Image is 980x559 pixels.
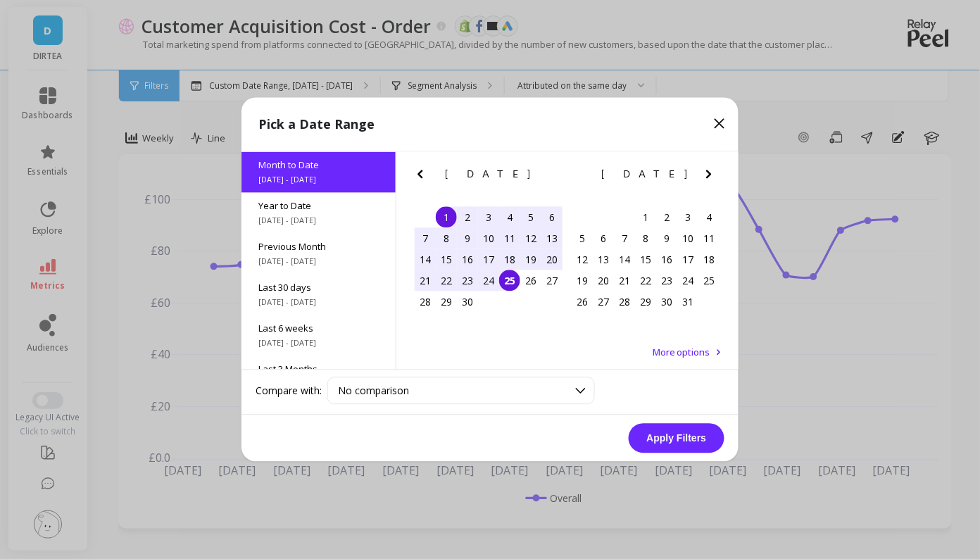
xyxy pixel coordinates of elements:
div: Choose Thursday, September 11th, 2025 [499,228,520,249]
span: More options [653,346,710,359]
span: [DATE] - [DATE] [258,297,379,308]
div: Choose Sunday, September 14th, 2025 [415,249,436,270]
div: Choose Tuesday, October 7th, 2025 [614,228,635,249]
div: Choose Friday, October 31st, 2025 [677,291,698,313]
div: Choose Thursday, September 18th, 2025 [499,249,520,270]
span: Month to Date [258,159,379,172]
div: Choose Sunday, October 12th, 2025 [572,249,593,270]
div: Choose Friday, October 10th, 2025 [677,228,698,249]
div: Choose Wednesday, October 15th, 2025 [635,249,656,270]
div: Choose Sunday, September 21st, 2025 [415,270,436,291]
div: Choose Wednesday, September 3rd, 2025 [478,207,499,228]
div: Choose Tuesday, September 9th, 2025 [457,228,478,249]
div: Choose Monday, September 22nd, 2025 [436,270,457,291]
div: Choose Monday, October 27th, 2025 [593,291,614,313]
div: Choose Thursday, October 9th, 2025 [656,228,677,249]
div: Choose Friday, September 12th, 2025 [520,228,541,249]
div: Choose Sunday, October 26th, 2025 [572,291,593,313]
div: Choose Wednesday, October 22nd, 2025 [635,270,656,291]
div: Choose Tuesday, September 30th, 2025 [457,291,478,313]
button: Next Month [544,166,566,189]
button: Previous Month [412,166,434,189]
div: Choose Saturday, October 11th, 2025 [698,228,720,249]
button: Next Month [701,166,723,189]
div: Choose Thursday, October 23rd, 2025 [656,270,677,291]
span: Previous Month [258,241,379,253]
div: Choose Thursday, October 30th, 2025 [656,291,677,313]
div: Choose Saturday, October 18th, 2025 [698,249,720,270]
div: Choose Monday, September 8th, 2025 [436,228,457,249]
span: [DATE] - [DATE] [258,256,379,268]
div: Choose Monday, October 6th, 2025 [593,228,614,249]
span: Last 3 Months [258,363,379,376]
div: Choose Tuesday, September 2nd, 2025 [457,207,478,228]
div: month 2025-09 [415,207,563,313]
div: Choose Thursday, September 4th, 2025 [499,207,520,228]
span: No comparison [338,384,409,398]
p: Pick a Date Range [258,115,375,134]
span: Last 30 days [258,282,379,294]
button: Previous Month [569,166,591,189]
div: Choose Tuesday, October 21st, 2025 [614,270,635,291]
div: Choose Saturday, September 6th, 2025 [541,207,563,228]
div: Choose Friday, September 26th, 2025 [520,270,541,291]
span: [DATE] [602,169,690,180]
label: Compare with: [256,384,322,398]
div: Choose Sunday, October 5th, 2025 [572,228,593,249]
span: [DATE] - [DATE] [258,215,379,227]
span: [DATE] [445,169,533,180]
div: Choose Monday, October 13th, 2025 [593,249,614,270]
div: Choose Monday, September 15th, 2025 [436,249,457,270]
div: Choose Thursday, September 25th, 2025 [499,270,520,291]
div: Choose Friday, September 19th, 2025 [520,249,541,270]
span: Year to Date [258,200,379,213]
div: Choose Saturday, September 20th, 2025 [541,249,563,270]
span: Last 6 weeks [258,322,379,335]
div: Choose Monday, September 29th, 2025 [436,291,457,313]
div: Choose Wednesday, October 1st, 2025 [635,207,656,228]
div: Choose Sunday, October 19th, 2025 [572,270,593,291]
div: Choose Thursday, October 16th, 2025 [656,249,677,270]
button: Apply Filters [629,424,724,453]
div: Choose Wednesday, September 10th, 2025 [478,228,499,249]
div: Choose Tuesday, October 28th, 2025 [614,291,635,313]
div: Choose Tuesday, October 14th, 2025 [614,249,635,270]
div: month 2025-10 [572,207,720,313]
div: Choose Friday, September 5th, 2025 [520,207,541,228]
div: Choose Friday, October 17th, 2025 [677,249,698,270]
div: Choose Wednesday, September 17th, 2025 [478,249,499,270]
div: Choose Sunday, September 7th, 2025 [415,228,436,249]
div: Choose Monday, September 1st, 2025 [436,207,457,228]
div: Choose Sunday, September 28th, 2025 [415,291,436,313]
div: Choose Wednesday, October 8th, 2025 [635,228,656,249]
div: Choose Saturday, October 25th, 2025 [698,270,720,291]
div: Choose Saturday, October 4th, 2025 [698,207,720,228]
div: Choose Thursday, October 2nd, 2025 [656,207,677,228]
div: Choose Monday, October 20th, 2025 [593,270,614,291]
div: Choose Saturday, September 27th, 2025 [541,270,563,291]
span: [DATE] - [DATE] [258,175,379,186]
span: [DATE] - [DATE] [258,338,379,349]
div: Choose Friday, October 3rd, 2025 [677,207,698,228]
div: Choose Wednesday, September 24th, 2025 [478,270,499,291]
div: Choose Wednesday, October 29th, 2025 [635,291,656,313]
div: Choose Tuesday, September 16th, 2025 [457,249,478,270]
div: Choose Saturday, September 13th, 2025 [541,228,563,249]
div: Choose Friday, October 24th, 2025 [677,270,698,291]
div: Choose Tuesday, September 23rd, 2025 [457,270,478,291]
